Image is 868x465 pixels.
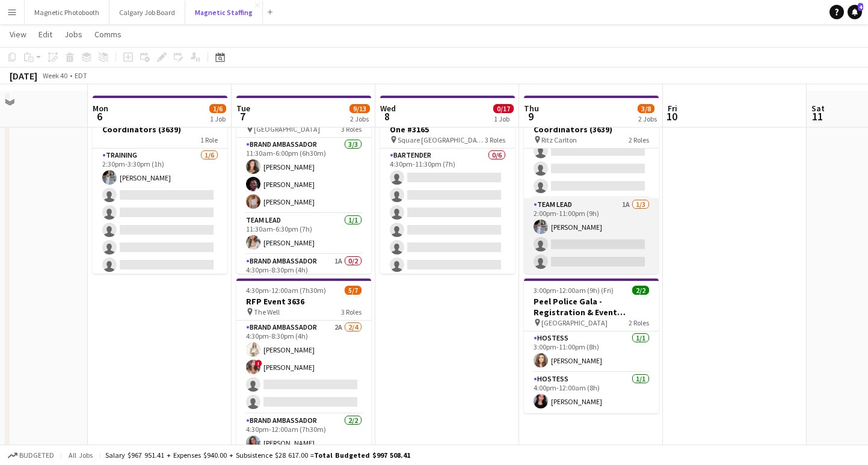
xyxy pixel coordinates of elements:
[209,104,226,113] span: 1/6
[6,449,56,462] button: Budgeted
[236,103,250,114] span: Tue
[235,109,250,123] span: 7
[534,286,614,295] span: 3:00pm-12:00am (9h) (Fri)
[341,307,362,316] span: 3 Roles
[638,114,657,123] div: 2 Jobs
[629,318,649,327] span: 2 Roles
[40,71,70,80] span: Week 40
[541,135,577,144] span: Ritz Carlton
[522,109,539,123] span: 9
[345,286,362,295] span: 5/7
[524,198,659,274] app-card-role: Team Lead1A1/32:00pm-11:00pm (9h)[PERSON_NAME]
[254,307,280,316] span: The Well
[378,109,396,123] span: 8
[380,103,396,114] span: Wed
[109,1,185,24] button: Calgary Job Board
[493,104,514,113] span: 0/17
[236,138,371,214] app-card-role: Brand Ambassador3/311:30am-6:00pm (6h30m)[PERSON_NAME][PERSON_NAME][PERSON_NAME]
[64,29,82,40] span: Jobs
[668,103,677,114] span: Fri
[60,26,87,42] a: Jobs
[25,1,109,24] button: Magnetic Photobooth
[19,451,54,460] span: Budgeted
[380,96,515,274] app-job-card: 4:30pm-11:30pm (7h)0/17Food District Event - Square One #3165 Square [GEOGRAPHIC_DATA]3 RolesBart...
[236,296,371,307] h3: RFP Event 3636
[255,360,262,367] span: !
[314,451,410,460] span: Total Budgeted $997 508.41
[66,451,95,460] span: All jobs
[105,451,410,460] div: Salary $967 951.41 + Expenses $940.00 + Subsistence $28 617.00 =
[524,372,659,413] app-card-role: Hostess1/14:00pm-12:00am (8h)[PERSON_NAME]
[524,96,659,274] app-job-card: 1:30pm-11:00pm (9h30m)1/6Sunlife Conference - Event Coordinators (3639) Ritz Carlton2 RolesTeam L...
[75,71,87,80] div: EDT
[494,114,513,123] div: 1 Job
[10,70,37,82] div: [DATE]
[632,286,649,295] span: 2/2
[485,135,505,144] span: 3 Roles
[236,254,371,313] app-card-role: Brand Ambassador1A0/24:30pm-8:30pm (4h)
[246,286,345,295] span: 4:30pm-12:00am (7h30m) (Wed)
[236,279,371,457] app-job-card: 4:30pm-12:00am (7h30m) (Wed)5/7RFP Event 3636 The Well3 RolesBrand Ambassador2A2/44:30pm-8:30pm (...
[541,318,608,327] span: [GEOGRAPHIC_DATA]
[524,296,659,318] h3: Peel Police Gala - Registration & Event Support (3111)
[629,135,649,144] span: 2 Roles
[200,135,218,144] span: 1 Role
[91,109,108,123] span: 6
[638,104,654,113] span: 3/8
[254,125,320,134] span: [GEOGRAPHIC_DATA]
[524,331,659,372] app-card-role: Hostess1/13:00pm-11:00pm (8h)[PERSON_NAME]
[236,214,371,254] app-card-role: Team Lead1/111:30am-6:30pm (7h)[PERSON_NAME]
[93,149,227,277] app-card-role: Training1/62:30pm-3:30pm (1h)[PERSON_NAME]
[93,96,227,274] app-job-card: 2:30pm-3:30pm (1h)1/6Sunlife Conference - Event Coordinators (3639)1 RoleTraining1/62:30pm-3:30pm...
[811,103,825,114] span: Sat
[236,96,371,274] app-job-card: 11:30am-8:30pm (9h)4/6RFP Event 3636 [GEOGRAPHIC_DATA]3 RolesBrand Ambassador3/311:30am-6:00pm (6...
[398,135,485,144] span: Square [GEOGRAPHIC_DATA]
[94,29,122,40] span: Comms
[524,122,659,198] app-card-role: Team Lead0/31:30pm-5:30pm (4h)
[349,104,370,113] span: 9/13
[236,321,371,414] app-card-role: Brand Ambassador2A2/44:30pm-8:30pm (4h)[PERSON_NAME]![PERSON_NAME]
[858,3,863,11] span: 4
[810,109,825,123] span: 11
[524,103,539,114] span: Thu
[380,149,515,277] app-card-role: Bartender0/64:30pm-11:30pm (7h)
[38,29,52,40] span: Edit
[10,29,26,40] span: View
[5,26,31,42] a: View
[341,125,362,134] span: 3 Roles
[90,26,126,42] a: Comms
[93,103,108,114] span: Mon
[34,26,57,42] a: Edit
[666,109,677,123] span: 10
[524,279,659,413] app-job-card: 3:00pm-12:00am (9h) (Fri)2/2Peel Police Gala - Registration & Event Support (3111) [GEOGRAPHIC_DA...
[185,1,263,24] button: Magnetic Staffing
[848,5,862,19] a: 4
[350,114,369,123] div: 2 Jobs
[210,114,226,123] div: 1 Job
